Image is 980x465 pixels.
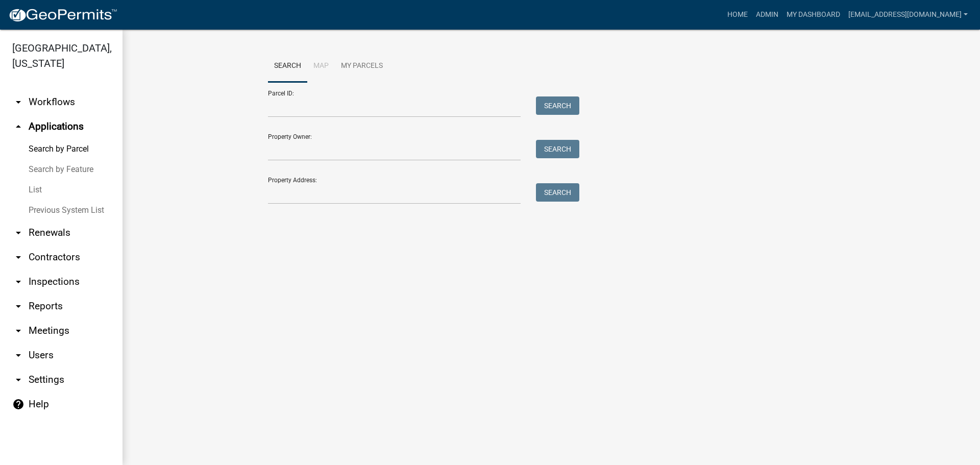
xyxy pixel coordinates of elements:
[12,374,24,386] i: arrow_drop_down
[752,5,782,25] a: Admin
[844,5,972,25] a: [EMAIL_ADDRESS][DOMAIN_NAME]
[335,50,389,83] a: My Parcels
[12,251,24,263] i: arrow_drop_down
[12,120,24,133] i: arrow_drop_up
[268,50,307,83] a: Search
[12,300,24,312] i: arrow_drop_down
[12,96,24,108] i: arrow_drop_down
[12,398,24,410] i: help
[536,96,579,115] button: Search
[12,276,24,288] i: arrow_drop_down
[536,140,579,158] button: Search
[723,5,752,25] a: Home
[536,183,579,202] button: Search
[12,349,24,361] i: arrow_drop_down
[12,227,24,239] i: arrow_drop_down
[12,325,24,337] i: arrow_drop_down
[782,5,844,25] a: My Dashboard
